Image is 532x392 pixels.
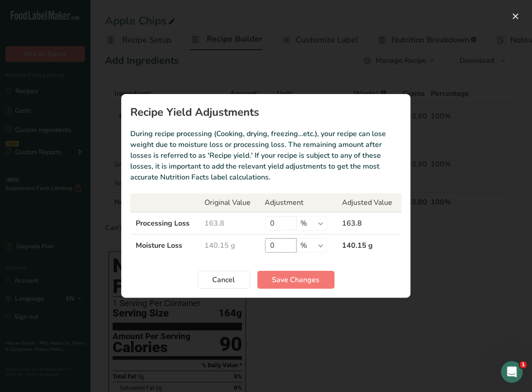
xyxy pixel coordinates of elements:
[337,194,402,212] th: Adjusted Value
[130,128,402,183] p: During recipe processing (Cooking, drying, freezing…etc.), your recipe can lose weight due to moi...
[337,235,402,257] td: 140.15 g
[260,194,337,212] th: Adjustment
[199,194,260,212] th: Original Value
[130,107,402,118] h1: Recipe Yield Adjustments
[198,271,250,289] button: Cancel
[213,274,235,285] span: Cancel
[257,271,335,289] button: Save Changes
[337,212,402,235] td: 163.8
[199,235,260,257] td: 140.15 g
[272,274,320,285] span: Save Changes
[130,212,199,235] td: Processing Loss
[520,361,527,368] span: 1
[130,235,199,257] td: Moisture Loss
[501,361,523,383] iframe: Intercom live chat
[199,212,260,235] td: 163.8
